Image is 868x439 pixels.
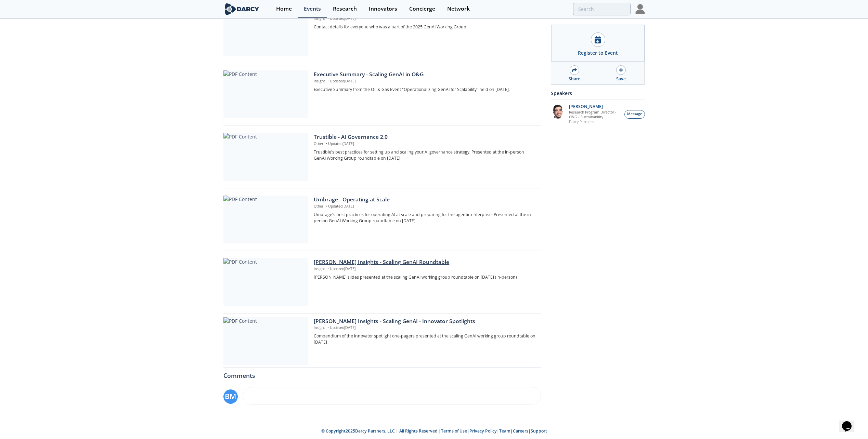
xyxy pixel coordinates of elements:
p: Contact details for everyone who was a part of the 2025 GenAI Working Group [314,24,536,30]
p: Insight Updated [DATE] [314,325,536,331]
img: logo-wide.svg [223,3,261,15]
div: [PERSON_NAME] Insights - Scaling GenAI Roundtable [314,258,536,266]
p: Research Program Director - O&G / Sustainability [569,110,621,119]
div: Comments [223,368,541,379]
div: Save [616,76,626,82]
div: Speakers [551,87,645,99]
p: Trustible's best practices for setting up and scaling your AI governance strategy. Presented at t... [314,149,536,162]
a: PDF Content Trustible - AI Governance 2.0 Other •Updated[DATE] Trustible's best practices for set... [223,133,541,181]
span: • [326,16,330,21]
div: Events [304,6,321,12]
div: Network [447,6,470,12]
p: Compendium of the innovator spotlight one-pagers presented at the scaling GenAI working group rou... [314,333,536,346]
a: Support [531,428,547,434]
p: Insight Updated [DATE] [314,16,536,22]
div: Research [333,6,357,12]
div: Share [569,76,580,82]
a: PDF Content [PERSON_NAME] Insights - GenAI Cohort List & Contact Info Insight •Updated[DATE] Cont... [223,8,541,56]
span: • [326,325,330,330]
span: • [324,204,328,209]
span: • [326,266,330,271]
span: Message [627,111,642,117]
input: Advanced Search [573,3,631,15]
a: PDF Content [PERSON_NAME] Insights - Scaling GenAI Roundtable Insight •Updated[DATE] [PERSON_NAME... [223,258,541,306]
span: • [324,141,328,146]
p: © Copyright 2025 Darcy Partners, LLC | All Rights Reserved | | | | | [181,428,687,434]
div: Trustible - AI Governance 2.0 [314,133,536,141]
p: Darcy Partners [569,119,621,124]
p: Insight Updated [DATE] [314,266,536,272]
img: Profile [635,4,645,14]
p: [PERSON_NAME] slides presented at the scaling GenAI working group roundtable on [DATE] (in-person) [314,274,536,280]
span: • [326,79,330,83]
p: [PERSON_NAME] [569,104,621,109]
div: BM [223,389,238,404]
p: Other Updated [DATE] [314,204,536,209]
p: Insight Updated [DATE] [314,79,536,84]
a: Terms of Use [441,428,467,434]
a: Team [499,428,510,434]
a: Careers [513,428,528,434]
p: Umbrage's best practices for operating AI at scale and preparing for the agentic enterprise. Pres... [314,212,536,224]
p: Executive Summary from the Oil & Gas Event "Operationalizing GenAI for Scalability" held on [DATE]. [314,87,536,93]
a: PDF Content Umbrage - Operating at Scale Other •Updated[DATE] Umbrage's best practices for operat... [223,196,541,243]
iframe: chat widget [839,412,861,432]
a: PDF Content [PERSON_NAME] Insights - Scaling GenAI - Innovator Spotlights Insight •Updated[DATE] ... [223,317,541,365]
div: Executive Summary - Scaling GenAI in O&G [314,70,536,79]
p: Other Updated [DATE] [314,141,536,147]
div: Register to Event [578,49,618,56]
div: Concierge [409,6,435,12]
button: Message [624,110,645,119]
a: Privacy Policy [469,428,497,434]
div: Home [276,6,292,12]
img: 44401130-f463-4f9c-a816-b31c67b6af04 [551,104,565,119]
a: PDF Content Executive Summary - Scaling GenAI in O&G Insight •Updated[DATE] Executive Summary fro... [223,70,541,118]
div: [PERSON_NAME] Insights - Scaling GenAI - Innovator Spotlights [314,317,536,325]
div: Umbrage - Operating at Scale [314,196,536,204]
div: Innovators [369,6,397,12]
